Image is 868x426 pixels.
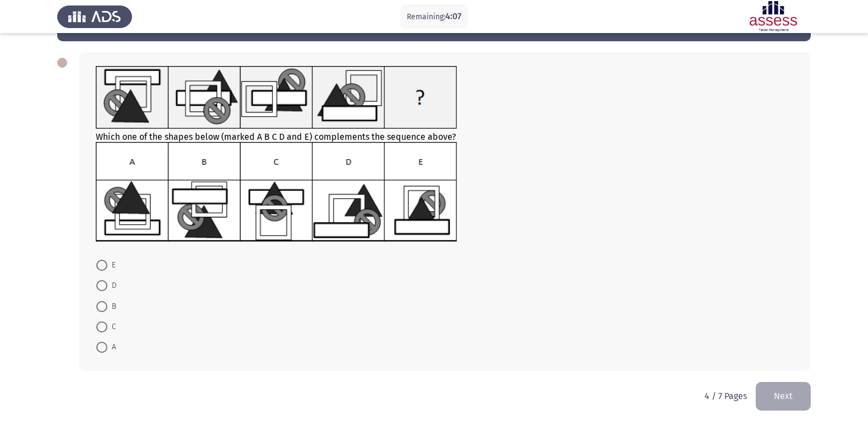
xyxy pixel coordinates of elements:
button: load next page [756,382,811,410]
span: A [107,341,116,354]
img: UkFYYl8wNTZfQS5wbmcxNjkxMzAxNDE1Mzgx.png [96,66,457,129]
span: B [107,300,116,313]
img: UkFYYl8wNTZfQi5wbmcxNjkxMzAxNDIzNTA3.png [96,142,457,242]
span: 4:07 [445,11,461,21]
img: Assess Talent Management logo [57,1,132,32]
div: Which one of the shapes below (marked A B C D and E) complements the sequence above? [96,66,794,244]
span: C [107,320,116,334]
p: 4 / 7 Pages [705,391,747,401]
span: D [107,279,117,292]
img: Assessment logo of Assessment En (Focus & 16PD) [736,1,811,32]
span: E [107,259,116,272]
p: Remaining: [407,10,461,24]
